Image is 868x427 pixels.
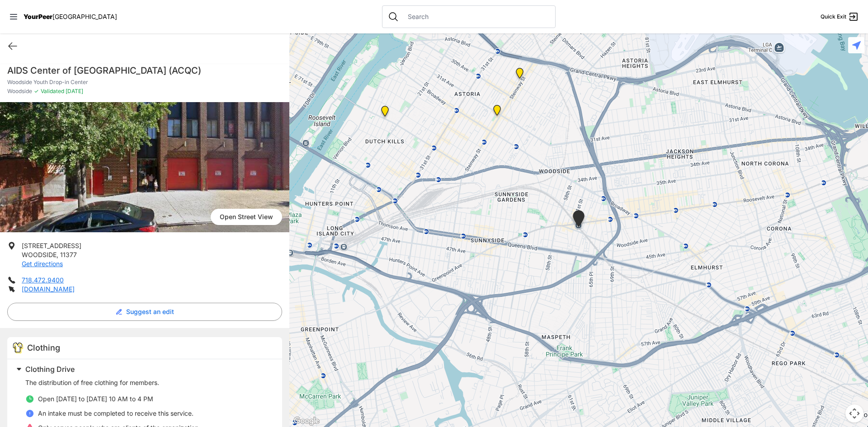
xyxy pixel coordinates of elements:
[25,378,271,387] p: The distribution of free clothing for members.
[22,260,63,267] a: Get directions
[57,251,58,258] span: ,
[7,303,282,321] button: Suggest an edit
[821,13,846,20] span: Quick Exit
[7,88,32,95] span: Woodside
[24,13,52,20] span: YourPeer
[24,14,117,19] a: YourPeer[GEOGRAPHIC_DATA]
[402,12,550,21] input: Search
[64,88,83,94] span: [DATE]
[38,395,153,403] span: Open [DATE] to [DATE] 10 AM to 4 PM
[22,251,57,258] span: WOODSIDE
[379,106,391,120] div: Fancy Thrift Shop
[292,415,321,427] img: Google
[7,79,282,86] p: Woodside Youth Drop-in Center
[211,209,282,225] span: Open Street View
[821,11,859,22] a: Quick Exit
[27,343,60,352] span: Clothing
[845,404,863,422] button: Map camera controls
[22,285,75,293] a: [DOMAIN_NAME]
[34,88,39,95] span: ✓
[126,307,174,316] span: Suggest an edit
[60,251,77,258] span: 11377
[38,409,193,418] p: An intake must be completed to receive this service.
[25,365,75,374] span: Clothing Drive
[22,276,64,284] a: 718.472.9400
[41,88,64,94] span: Validated
[22,242,81,249] span: [STREET_ADDRESS]
[7,64,282,77] h1: AIDS Center of [GEOGRAPHIC_DATA] (ACQC)
[571,210,586,230] div: Woodside Youth Drop-in Center
[292,415,321,427] a: Open this area in Google Maps (opens a new window)
[52,13,117,20] span: [GEOGRAPHIC_DATA]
